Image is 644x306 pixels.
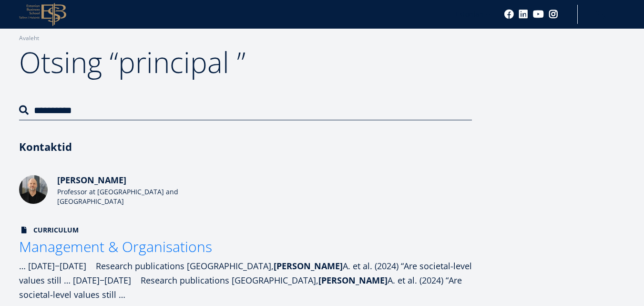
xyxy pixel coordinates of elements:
[519,10,528,19] a: Linkedin
[19,259,472,302] div: … [DATE]−[DATE] Research publications [GEOGRAPHIC_DATA], A. et al. (2024) “Are societal-level val...
[19,225,79,235] span: Curriculum
[19,43,472,81] h1: Otsing “principal ”
[57,187,200,206] div: Professor at [GEOGRAPHIC_DATA] and [GEOGRAPHIC_DATA]
[549,10,558,19] a: Instagram
[19,237,212,256] span: Management & Organisations
[318,274,388,286] strong: [PERSON_NAME]
[57,174,126,186] span: [PERSON_NAME]
[19,33,39,43] a: Avaleht
[504,10,514,19] a: Facebook
[19,175,48,204] img: Antti Ainamo
[274,260,343,272] strong: [PERSON_NAME]
[533,10,544,19] a: Youtube
[19,139,472,154] h3: Kontaktid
